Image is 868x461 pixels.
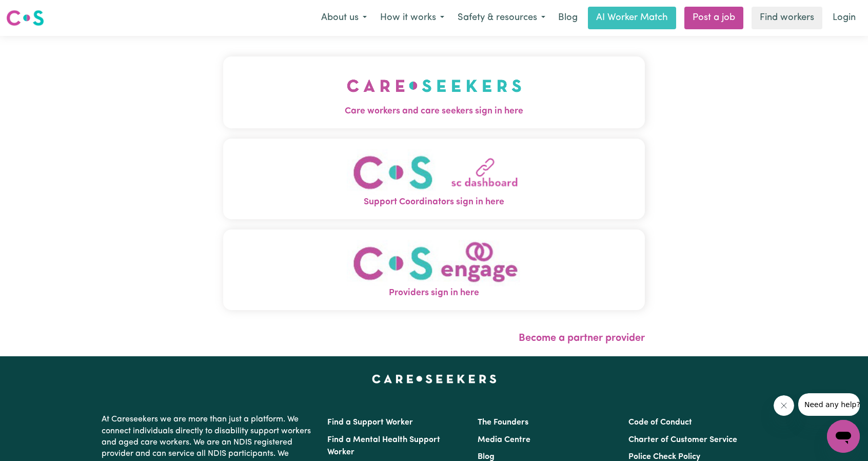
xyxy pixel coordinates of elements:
[223,56,645,128] button: Care workers and care seekers sign in here
[223,286,645,300] span: Providers sign in here
[519,333,645,343] a: Become a partner provider
[327,418,413,427] a: Find a Support Worker
[223,229,645,310] button: Providers sign in here
[478,418,528,427] a: The Founders
[223,105,645,118] span: Care workers and care seekers sign in here
[628,453,700,461] a: Police Check Policy
[6,9,44,27] img: Careseekers logo
[798,393,860,416] iframe: Message from company
[552,7,584,29] a: Blog
[478,436,530,444] a: Media Centre
[628,436,737,444] a: Charter of Customer Service
[327,436,440,456] a: Find a Mental Health Support Worker
[372,375,497,383] a: Careseekers home page
[628,418,692,427] a: Code of Conduct
[478,453,495,461] a: Blog
[588,7,676,29] a: AI Worker Match
[223,196,645,209] span: Support Coordinators sign in here
[826,7,862,29] a: Login
[6,7,62,15] span: Need any help?
[373,7,451,29] button: How it works
[752,7,822,29] a: Find workers
[223,139,645,219] button: Support Coordinators sign in here
[827,420,860,453] iframe: Button to launch messaging window
[314,7,373,29] button: About us
[684,7,743,29] a: Post a job
[451,7,552,29] button: Safety & resources
[6,6,44,30] a: Careseekers logo
[774,395,794,416] iframe: Close message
